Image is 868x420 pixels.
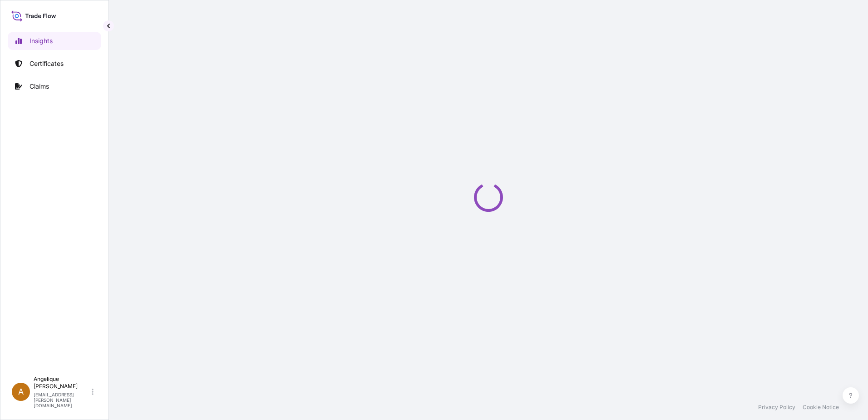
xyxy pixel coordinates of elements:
[758,404,795,411] a: Privacy Policy
[34,375,90,390] p: Angelique [PERSON_NAME]
[34,392,90,408] p: [EMAIL_ADDRESS][PERSON_NAME][DOMAIN_NAME]
[8,32,101,50] a: Insights
[803,404,839,411] a: Cookie Notice
[8,77,101,95] a: Claims
[8,55,101,73] a: Certificates
[30,82,49,91] p: Claims
[30,36,53,45] p: Insights
[18,387,24,396] span: A
[30,59,64,68] p: Certificates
